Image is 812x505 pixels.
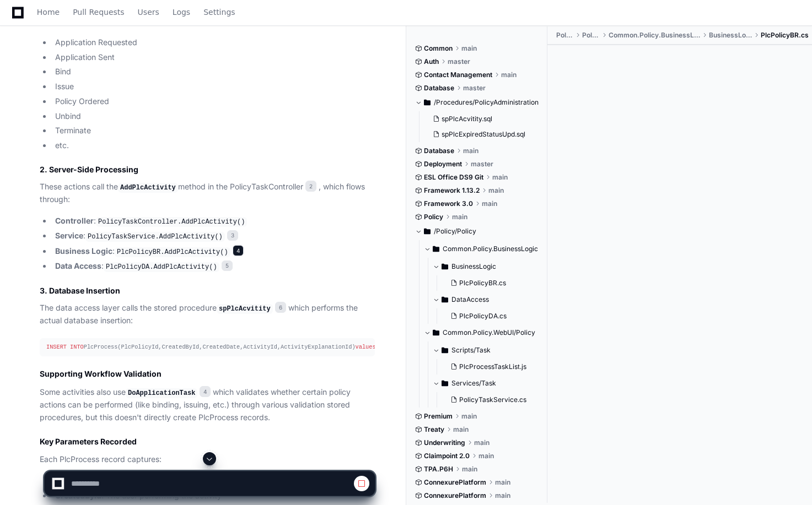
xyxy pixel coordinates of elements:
[424,96,431,109] svg: Directory
[46,343,368,352] div: PlcProcess(PlcPolicyId,CreatedById,CreatedDate,ActivityId,ActivityExplanationId) ( , ,GETDATE(), , )
[40,386,375,424] p: Some activities also use which validates whether certain policy actions can be performed (like bi...
[52,230,375,243] li: :
[463,146,478,155] span: main
[40,285,375,296] h3: 3. Database Insertion
[40,302,375,327] p: The data access layer calls the stored procedure which performs the actual database insertion:
[52,245,375,258] li: :
[463,84,486,93] span: master
[446,392,533,408] button: PolicyTaskService.cs
[424,44,453,53] span: Common
[52,215,375,228] li: :
[40,181,375,206] p: These actions call the method in the PolicyTaskController , which flows through:
[433,374,539,392] button: Services/Task
[452,213,467,221] span: main
[96,217,247,227] code: PolicyTaskController.AddPlcActivity()
[428,111,533,127] button: spPlcAcvitity.sql
[459,312,507,321] span: PlcPolicyDA.cs
[461,44,477,53] span: main
[55,216,94,225] strong: Controller
[52,51,375,64] li: Application Sent
[433,258,539,275] button: BusinessLogic
[424,412,453,421] span: Premium
[442,344,448,357] svg: Directory
[233,245,244,256] span: 4
[461,412,477,421] span: main
[459,279,506,287] span: PlcPolicyBR.cs
[451,295,489,304] span: DataAccess
[478,452,494,460] span: main
[471,160,493,169] span: master
[443,328,535,337] span: Common.Policy.WebUI/Policy
[203,9,235,15] span: Settings
[46,344,84,350] span: INSERT INTO
[501,70,517,79] span: main
[40,436,375,447] h2: Key Parameters Recorded
[424,438,465,447] span: Underwriting
[200,386,211,397] span: 4
[356,344,376,350] span: values
[424,57,439,66] span: Auth
[482,199,497,208] span: main
[126,388,197,398] code: DoApplicationTask
[424,160,462,169] span: Deployment
[52,36,375,49] li: Application Requested
[492,173,508,182] span: main
[55,246,112,256] strong: Business Logic
[424,173,483,182] span: ESL Office DS9 Git
[415,222,539,240] button: /Policy/Policy
[451,346,491,355] span: Scripts/Task
[459,395,526,404] span: PolicyTaskService.cs
[40,368,375,379] h2: Supporting Workflow Validation
[424,324,539,341] button: Common.Policy.WebUI/Policy
[446,359,533,374] button: PlcProcessTaskList.js
[451,379,496,388] span: Services/Task
[37,9,60,15] span: Home
[217,304,273,314] code: spPlcAcvitity
[709,31,752,40] span: BusinessLogic
[52,139,375,152] li: etc.
[424,425,444,434] span: Treaty
[118,183,178,193] code: AddPlcActivity
[85,232,225,242] code: PolicyTaskService.AddPlcActivity()
[222,260,233,271] span: 5
[442,115,492,123] span: spPlcAcvitity.sql
[442,260,448,273] svg: Directory
[446,275,533,291] button: PlcPolicyBR.cs
[488,186,504,195] span: main
[424,199,473,208] span: Framework 3.0
[424,225,431,238] svg: Directory
[424,452,470,460] span: Claimpoint 2.0
[55,231,83,240] strong: Service
[448,57,470,66] span: master
[434,227,476,236] span: /Policy/Policy
[138,9,159,15] span: Users
[446,308,533,324] button: PlcPolicyDA.cs
[52,95,375,108] li: Policy Ordered
[433,291,539,308] button: DataAccess
[442,293,448,306] svg: Directory
[305,181,316,192] span: 2
[415,94,539,111] button: /Procedures/PolicyAdministration
[73,9,124,15] span: Pull Requests
[761,31,809,40] span: PlcPolicyBR.cs
[40,164,375,175] h3: 2. Server-Side Processing
[52,260,375,273] li: :
[424,84,454,93] span: Database
[453,425,469,434] span: main
[424,70,492,79] span: Contact Management
[443,245,538,253] span: Common.Policy.BusinessLogic
[424,213,443,221] span: Policy
[459,362,526,371] span: PlcProcessTaskList.js
[52,80,375,93] li: Issue
[556,31,573,40] span: Policy
[104,262,219,272] code: PlcPolicyDA.AddPlcActivity()
[424,240,539,258] button: Common.Policy.BusinessLogic
[582,31,599,40] span: Policy
[424,146,454,155] span: Database
[428,127,533,142] button: spPlcExpiredStatusUpd.sql
[52,110,375,123] li: Unbind
[275,302,286,313] span: 6
[451,262,496,271] span: BusinessLogic
[433,326,439,339] svg: Directory
[52,124,375,137] li: Terminate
